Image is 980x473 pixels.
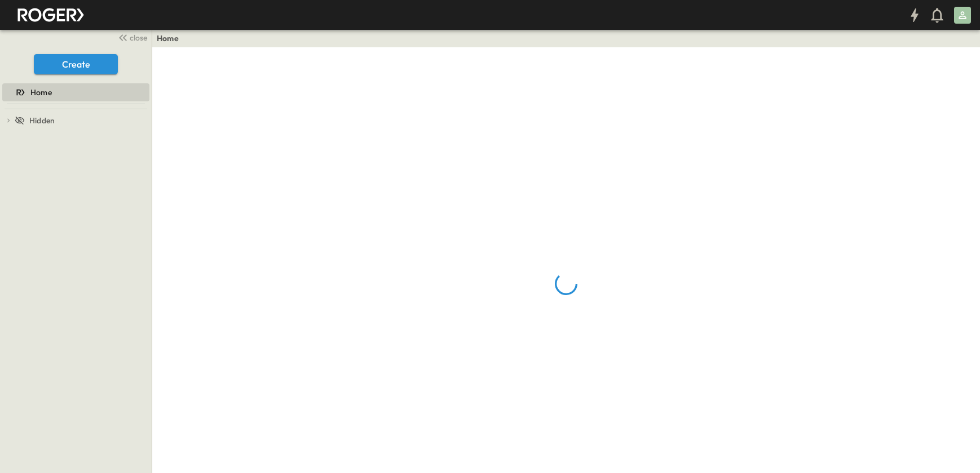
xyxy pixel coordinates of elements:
a: Home [157,33,179,44]
button: close [113,29,149,45]
a: Home [2,84,147,100]
span: Hidden [29,115,55,126]
button: Create [34,54,118,74]
nav: breadcrumbs [157,33,186,44]
span: Home [30,87,52,98]
span: close [130,32,147,43]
